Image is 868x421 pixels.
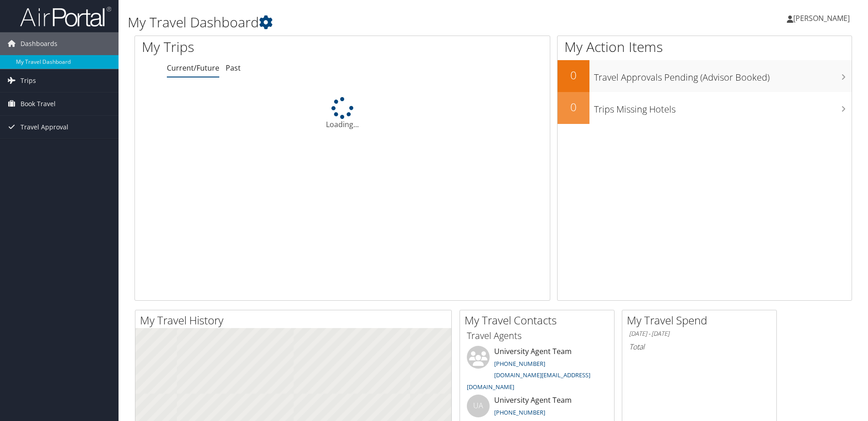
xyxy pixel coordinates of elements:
a: [DOMAIN_NAME][EMAIL_ADDRESS][DOMAIN_NAME] [467,371,590,391]
li: University Agent Team [462,346,612,395]
h2: My Travel Spend [627,313,776,328]
a: 0Travel Approvals Pending (Advisor Booked) [558,60,852,92]
h3: Travel Approvals Pending (Advisor Booked) [594,67,852,84]
h3: Travel Agents [467,329,607,342]
h6: Total [629,342,770,352]
a: [PERSON_NAME] [787,5,859,32]
h2: My Travel History [140,313,451,328]
a: [PHONE_NUMBER] [494,408,545,416]
h2: 0 [558,99,589,115]
h1: My Travel Dashboard [128,13,615,32]
span: Travel Approval [21,116,68,139]
span: Dashboards [21,32,57,55]
div: UA [467,395,490,417]
h2: My Travel Contacts [465,313,614,328]
h3: Trips Missing Hotels [594,98,852,116]
h2: 0 [558,67,589,83]
a: [PHONE_NUMBER] [494,359,545,368]
h1: My Action Items [558,37,852,56]
a: 0Trips Missing Hotels [558,92,852,124]
a: Current/Future [167,63,219,73]
h6: [DATE] - [DATE] [629,329,770,338]
span: Trips [21,69,36,92]
img: airportal-logo.png [20,6,111,27]
a: Past [226,63,241,73]
div: Loading... [135,97,550,130]
span: [PERSON_NAME] [793,13,850,23]
h1: My Trips [142,37,370,56]
span: Book Travel [21,92,56,115]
